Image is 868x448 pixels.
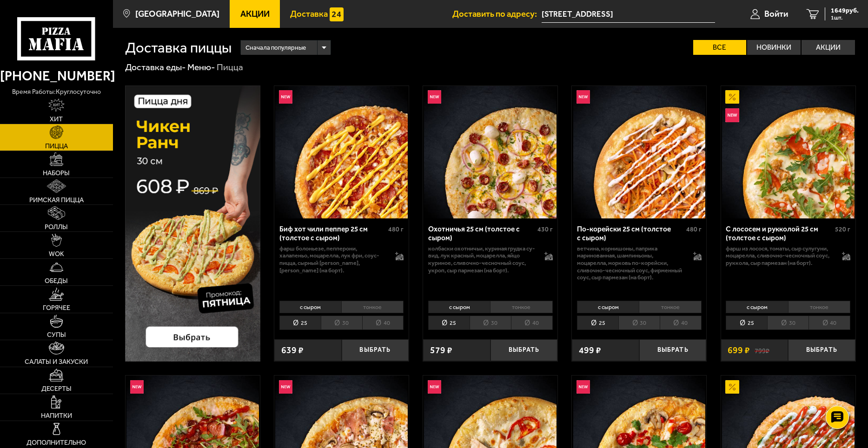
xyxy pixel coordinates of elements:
a: АкционныйНовинкаС лососем и рукколой 25 см (толстое с сыром) [721,86,855,218]
li: с сыром [279,301,341,314]
span: Салаты и закуски [25,358,88,365]
a: НовинкаПо-корейски 25 см (толстое с сыром) [572,86,706,218]
span: 480 г [686,225,702,233]
li: 40 [511,316,553,330]
a: Доставка еды- [125,62,186,72]
span: Римская пицца [29,197,84,203]
span: WOK [49,250,64,257]
li: 30 [470,316,511,330]
div: С лососем и рукколой 25 см (толстое с сыром) [726,225,833,242]
img: По-корейски 25 см (толстое с сыром) [573,86,706,218]
span: 1649 руб. [831,7,859,14]
img: Новинка [279,90,292,104]
p: фарш болоньезе, пепперони, халапеньо, моцарелла, лук фри, соус-пицца, сырный [PERSON_NAME], [PERS... [279,245,386,274]
a: Меню- [187,62,215,72]
img: Биф хот чили пеппер 25 см (толстое с сыром) [275,86,408,218]
span: Супы [47,331,66,338]
li: 40 [362,316,404,330]
span: Дополнительно [27,439,86,446]
span: Доставить по адресу: [452,10,542,19]
li: с сыром [726,301,788,314]
div: По-корейски 25 см (толстое с сыром) [577,225,684,242]
span: 1 шт. [831,15,859,20]
li: 30 [618,316,660,330]
img: Акционный [725,380,739,394]
span: 520 г [835,225,850,233]
li: 30 [321,316,362,330]
span: Пицца [45,143,68,149]
li: тонкое [341,301,404,314]
button: Выбрать [342,339,409,362]
span: 499 ₽ [579,346,601,355]
button: Выбрать [788,339,855,362]
img: Охотничья 25 см (толстое с сыром) [424,86,557,218]
img: Новинка [725,108,739,122]
span: 639 ₽ [281,346,304,355]
span: Войти [764,10,788,19]
li: тонкое [788,301,850,314]
span: 699 ₽ [728,346,750,355]
li: тонкое [490,301,552,314]
img: Акционный [725,90,739,104]
li: 30 [767,316,808,330]
a: НовинкаБиф хот чили пеппер 25 см (толстое с сыром) [274,86,409,218]
span: Десерты [41,385,72,392]
label: Акции [802,40,855,55]
button: Выбрать [490,339,558,362]
span: Роллы [45,224,68,230]
span: Напитки [41,412,72,419]
img: Новинка [428,90,441,104]
img: Новинка [576,90,590,104]
li: 25 [726,316,767,330]
span: Сначала популярные [245,39,306,56]
div: Охотничья 25 см (толстое с сыром) [428,225,535,242]
li: тонкое [639,301,701,314]
li: с сыром [428,301,490,314]
span: 579 ₽ [430,346,452,355]
span: Обеды [45,277,68,284]
label: Новинки [747,40,801,55]
span: 430 г [537,225,553,233]
img: Новинка [576,380,590,394]
img: Новинка [428,380,441,394]
button: Выбрать [639,339,707,362]
span: [GEOGRAPHIC_DATA] [135,10,219,19]
span: Горячее [43,304,70,311]
label: Все [693,40,747,55]
div: Пицца [217,61,243,73]
img: Новинка [279,380,292,394]
li: 40 [808,316,850,330]
input: Ваш адрес доставки [542,6,715,23]
img: Новинка [130,380,144,394]
span: Хит [50,116,63,122]
p: фарш из лосося, томаты, сыр сулугуни, моцарелла, сливочно-чесночный соус, руккола, сыр пармезан (... [726,245,833,267]
div: Биф хот чили пеппер 25 см (толстое с сыром) [279,225,386,242]
span: Доставка [290,10,328,19]
p: ветчина, корнишоны, паприка маринованная, шампиньоны, моцарелла, морковь по-корейски, сливочно-че... [577,245,684,281]
a: НовинкаОхотничья 25 см (толстое с сыром) [423,86,557,218]
h1: Доставка пиццы [125,40,232,55]
p: колбаски охотничьи, куриная грудка су-вид, лук красный, моцарелла, яйцо куриное, сливочно-чесночн... [428,245,535,274]
li: 40 [660,316,702,330]
img: 15daf4d41897b9f0e9f617042186c801.svg [330,7,343,21]
li: 25 [428,316,470,330]
img: С лососем и рукколой 25 см (толстое с сыром) [722,86,855,218]
span: 480 г [388,225,404,233]
li: 25 [577,316,618,330]
s: 799 ₽ [755,346,769,355]
li: 25 [279,316,321,330]
span: Акции [240,10,270,19]
li: с сыром [577,301,639,314]
span: Наборы [43,170,70,176]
